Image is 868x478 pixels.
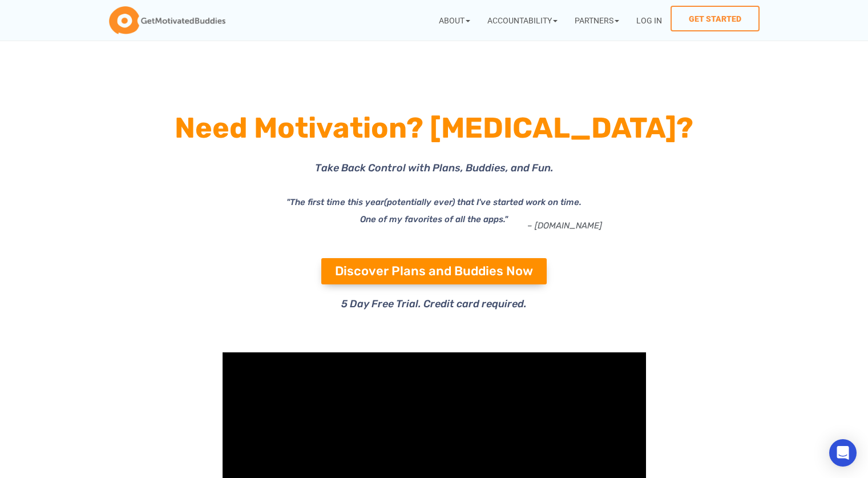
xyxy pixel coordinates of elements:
[829,439,857,467] div: Open Intercom Messenger
[335,265,533,278] span: Discover Plans and Buddies Now
[315,162,554,174] span: Take Back Control with Plans, Buddies, and Fun.
[321,258,547,284] a: Discover Plans and Buddies Now
[341,298,527,310] span: 5 Day Free Trial. Credit card required.
[628,6,671,35] a: Log In
[566,6,628,35] a: Partners
[360,197,582,224] i: (potentially ever) that I've started work on time. One of my favorites of all the apps."
[286,197,384,207] i: "The first time this year
[109,6,225,35] img: GetMotivatedBuddies
[479,6,566,35] a: Accountability
[126,107,742,148] h1: Need Motivation? [MEDICAL_DATA]?
[527,220,602,231] a: – [DOMAIN_NAME]
[430,6,479,35] a: About
[671,6,760,31] a: Get Started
